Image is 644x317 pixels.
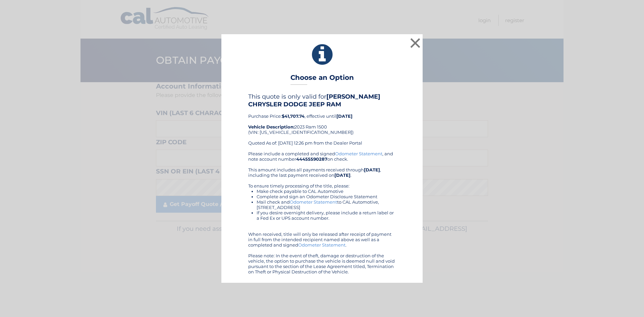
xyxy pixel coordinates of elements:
h3: Choose an Option [290,73,354,85]
b: [DATE] [364,167,380,172]
li: Complete and sign an Odometer Disclosure Statement [257,194,396,199]
b: [DATE] [334,172,351,178]
a: Odometer Statement [298,242,345,248]
div: Please include a completed and signed , and note account number on check. This amount includes al... [248,151,396,274]
a: Odometer Statement [290,199,337,205]
li: Make check payable to CAL Automotive [257,189,396,194]
h4: This quote is only valid for [248,93,396,108]
b: 44455590287 [296,156,327,162]
b: $41,707.74 [282,113,305,119]
b: [PERSON_NAME] CHRYSLER DODGE JEEP RAM [248,93,380,108]
b: [DATE] [336,113,353,119]
div: Purchase Price: , effective until 2023 Ram 1500 (VIN: [US_VEHICLE_IDENTIFICATION_NUMBER]) Quoted ... [248,93,396,151]
strong: Vehicle Description: [248,124,294,129]
li: Mail check and to CAL Automotive, [STREET_ADDRESS] [257,199,396,210]
a: Odometer Statement [335,151,382,156]
li: If you desire overnight delivery, please include a return label or a Fed Ex or UPS account number. [257,210,396,221]
button: × [409,36,422,50]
